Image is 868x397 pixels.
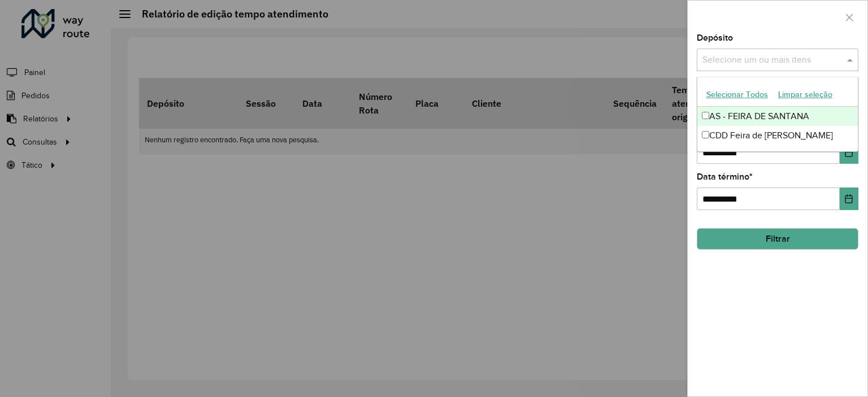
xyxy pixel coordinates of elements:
label: Data término [697,170,753,184]
ng-dropdown-panel: Options list [697,77,858,152]
label: Depósito [697,31,733,45]
button: Selecionar Todos [701,86,773,103]
div: CDD Feira de [PERSON_NAME] [697,126,858,145]
button: Choose Date [840,187,858,210]
button: Filtrar [697,228,858,250]
button: Choose Date [840,141,858,164]
div: AS - FEIRA DE SANTANA [697,107,858,126]
button: Limpar seleção [773,86,837,103]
